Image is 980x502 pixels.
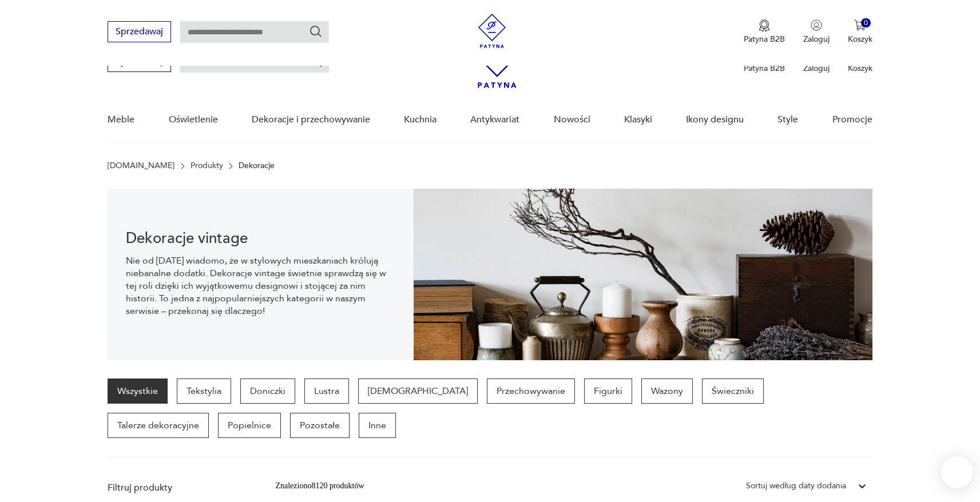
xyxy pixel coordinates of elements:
div: Znaleziono 8120 produktów [275,480,364,492]
a: Produkty [191,161,223,170]
p: Zaloguj [803,34,830,45]
button: 0Koszyk [848,19,872,45]
p: Patyna B2B [744,63,785,74]
a: [DEMOGRAPHIC_DATA] [358,379,478,404]
a: Lustra [304,379,349,404]
button: Zaloguj [803,19,830,45]
a: Świeczniki [702,379,764,404]
a: Popielnice [218,413,281,438]
a: Sprzedawaj [108,58,171,66]
a: Promocje [832,98,872,142]
p: Koszyk [848,34,872,45]
a: Inne [359,413,396,438]
button: Szukaj [309,25,323,38]
a: Figurki [584,379,632,404]
a: Tekstylia [177,379,231,404]
img: Ikonka użytkownika [811,19,822,31]
iframe: Smartsupp widget button [941,456,973,488]
div: Sortuj według daty dodania [746,480,846,492]
a: Nowości [554,98,590,142]
a: Doniczki [240,379,295,404]
h1: Dekoracje vintage [126,232,395,245]
a: Wszystkie [108,379,168,404]
img: Ikona medalu [759,19,770,32]
a: [DOMAIN_NAME] [108,161,174,170]
p: Dekoracje [239,161,275,170]
p: Koszyk [848,63,872,74]
a: Wazony [641,379,693,404]
p: Patyna B2B [744,34,785,45]
a: Pozostałe [290,413,350,438]
a: Kuchnia [404,98,437,142]
div: 0 [861,18,871,28]
a: Meble [108,98,134,142]
a: Antykwariat [470,98,519,142]
a: Sprzedawaj [108,29,171,37]
img: Ikona koszyka [854,19,866,31]
p: Nie od [DATE] wiadomo, że w stylowych mieszkaniach królują niebanalne dodatki. Dekoracje vintage ... [126,254,395,317]
a: Przechowywanie [487,379,575,404]
a: Klasyki [624,98,652,142]
a: Ikona medaluPatyna B2B [744,19,785,45]
p: Zaloguj [803,63,830,74]
a: Talerze dekoracyjne [108,413,209,438]
a: Style [777,98,798,142]
button: Patyna B2B [744,19,785,45]
a: Dekoracje i przechowywanie [252,98,370,142]
img: Patyna - sklep z meblami i dekoracjami vintage [475,14,509,48]
button: Sprzedawaj [108,21,171,42]
p: Filtruj produkty [108,481,248,494]
a: Ikony designu [686,98,744,142]
a: Oświetlenie [169,98,218,142]
img: 3afcf10f899f7d06865ab57bf94b2ac8.jpg [414,189,872,360]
